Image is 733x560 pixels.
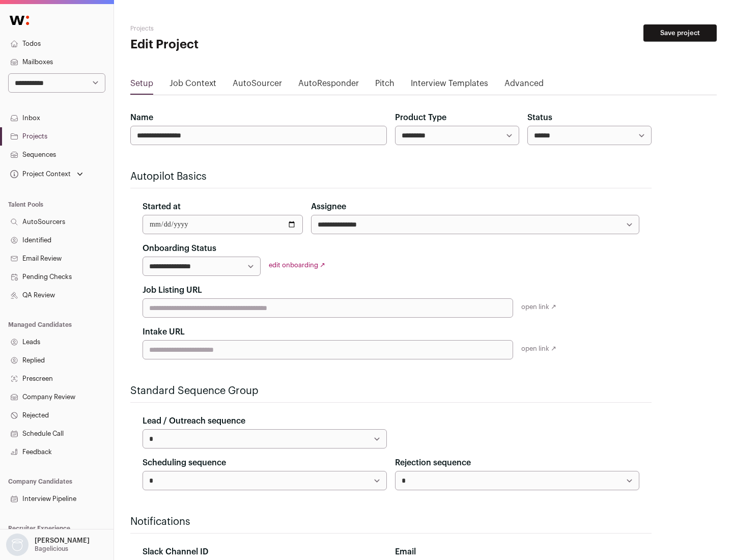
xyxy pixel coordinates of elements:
[504,77,544,94] a: Advanced
[130,37,326,53] h1: Edit Project
[143,201,181,213] label: Started at
[130,24,326,33] h2: Projects
[311,201,346,213] label: Assignee
[527,111,552,124] label: Status
[35,545,68,553] p: Bagelicious
[375,77,394,94] a: Pitch
[395,457,471,469] label: Rejection sequence
[269,262,325,268] a: edit onboarding ↗
[130,111,153,124] label: Name
[130,384,652,398] h2: Standard Sequence Group
[395,546,639,558] div: Email
[35,537,90,545] p: [PERSON_NAME]
[143,242,216,255] label: Onboarding Status
[8,170,71,178] div: Project Context
[8,167,85,181] button: Open dropdown
[4,10,35,31] img: Wellfound
[130,515,652,529] h2: Notifications
[143,284,202,296] label: Job Listing URL
[6,534,29,556] img: nopic.png
[411,77,488,94] a: Interview Templates
[395,111,446,124] label: Product Type
[233,77,282,94] a: AutoSourcer
[130,170,652,184] h2: Autopilot Basics
[143,326,185,338] label: Intake URL
[170,77,216,94] a: Job Context
[4,534,92,556] button: Open dropdown
[143,546,208,558] label: Slack Channel ID
[643,24,717,42] button: Save project
[130,77,153,94] a: Setup
[298,77,359,94] a: AutoResponder
[143,457,226,469] label: Scheduling sequence
[143,415,245,427] label: Lead / Outreach sequence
